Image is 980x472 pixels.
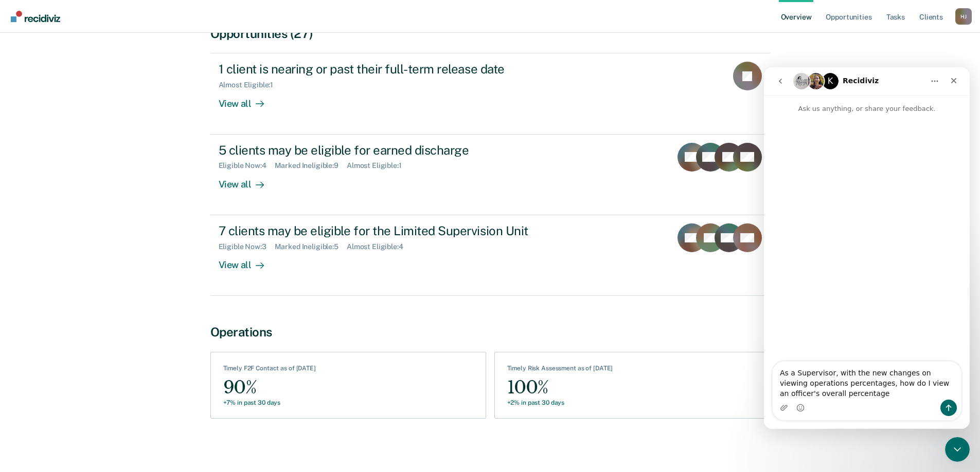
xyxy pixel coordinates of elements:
div: Marked Ineligible : 5 [275,242,347,251]
div: View all [219,170,276,190]
div: 5 clients may be eligible for earned discharge [219,143,580,158]
div: Timely F2F Contact as of [DATE] [223,365,316,376]
div: 7 clients may be eligible for the Limited Supervision Unit [219,223,580,238]
div: Eligible Now : 4 [219,161,275,170]
a: 1 client is nearing or past their full-term release dateAlmost Eligible:1View all [210,53,770,134]
div: Marked Ineligible : 9 [275,161,347,170]
img: Recidiviz [11,11,60,22]
div: Almost Eligible : 1 [347,161,410,170]
a: 7 clients may be eligible for the Limited Supervision UnitEligible Now:3Marked Ineligible:5Almost... [210,215,770,296]
div: Timely Risk Assessment as of [DATE] [507,365,613,376]
a: 5 clients may be eligible for earned dischargeEligible Now:4Marked Ineligible:9Almost Eligible:1V... [210,135,770,215]
div: Almost Eligible : 1 [219,81,282,89]
div: Eligible Now : 3 [219,242,275,251]
div: Operations [210,325,770,339]
div: 1 client is nearing or past their full-term release date [219,62,580,77]
div: +2% in past 30 days [507,399,613,406]
iframe: Intercom live chat [945,437,970,462]
div: View all [219,251,276,271]
iframe: Intercom live chat [764,67,970,429]
button: Profile dropdown button [955,8,972,25]
div: Opportunities (27) [210,26,770,41]
div: 100% [507,376,613,399]
div: 90% [223,376,316,399]
div: +7% in past 30 days [223,399,316,406]
div: Almost Eligible : 4 [347,242,412,251]
div: H J [955,8,972,25]
div: View all [219,89,276,109]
